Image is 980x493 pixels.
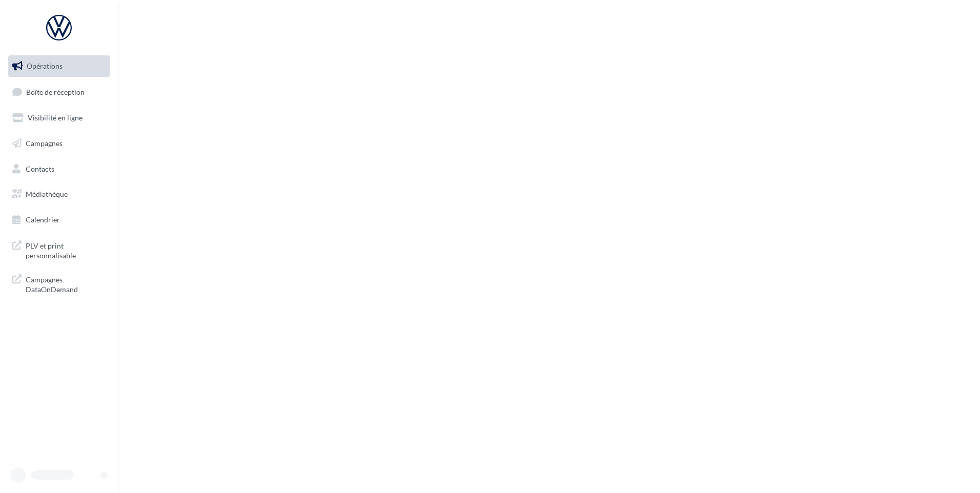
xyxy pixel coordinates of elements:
a: Opérations [6,55,112,77]
span: Campagnes DataOnDemand [26,273,106,295]
a: Campagnes DataOnDemand [6,269,112,299]
span: Visibilité en ligne [28,113,83,122]
span: Calendrier [26,215,60,224]
span: Campagnes [26,139,63,148]
a: Contacts [6,158,112,180]
span: Médiathèque [26,190,68,198]
span: Boîte de réception [26,87,85,96]
span: Contacts [26,164,54,173]
a: Visibilité en ligne [6,107,112,129]
a: PLV et print personnalisable [6,235,112,265]
a: Campagnes [6,133,112,154]
span: PLV et print personnalisable [26,239,106,261]
a: Boîte de réception [6,81,112,103]
a: Médiathèque [6,183,112,205]
a: Calendrier [6,209,112,231]
span: Opérations [27,61,63,70]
